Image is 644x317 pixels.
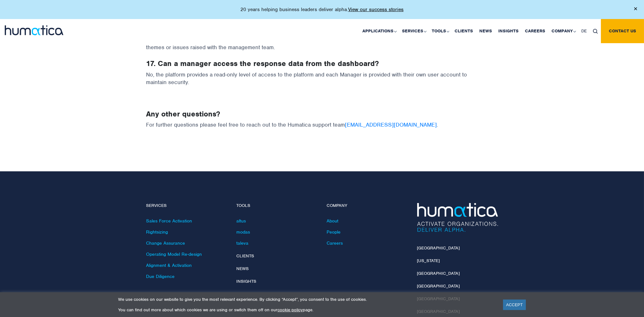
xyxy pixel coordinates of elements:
[146,59,379,68] strong: 17. Can a manager access the response data from the dashboard?
[237,203,317,208] h4: Tools
[359,19,399,43] a: Applications
[417,283,460,289] a: [GEOGRAPHIC_DATA]
[146,121,498,136] p: For further questions please feel free to reach out to the Humatica support team .
[581,28,587,34] span: DE
[118,297,495,302] p: We use cookies on our website to give you the most relevant experience. By clicking “Accept”, you...
[146,109,220,119] strong: Any other questions?
[5,25,63,35] img: logo
[146,240,185,246] a: Change Assurance
[429,19,451,43] a: Tools
[237,240,249,246] a: taleva
[417,245,460,251] a: [GEOGRAPHIC_DATA]
[146,203,227,208] h4: Services
[417,203,498,232] img: Humatica
[237,253,254,259] a: Clients
[503,300,526,310] a: ACCEPT
[451,19,476,43] a: Clients
[237,279,257,284] a: Insights
[237,229,250,235] a: modas
[237,218,246,224] a: altus
[146,251,202,257] a: Operating Model Re-design
[327,240,343,246] a: Careers
[146,218,192,224] a: Sales Force Activation
[237,266,249,271] a: News
[277,307,303,313] a: cookie policy
[417,271,460,276] a: [GEOGRAPHIC_DATA]
[146,262,192,268] a: Alignment & Activation
[146,71,498,94] p: No, the platform provides a read-only level of access to the platform and each Manager is provide...
[146,274,175,279] a: Due Diligence
[495,19,522,43] a: Insights
[399,19,429,43] a: Services
[118,307,495,313] p: You can find out more about which cookies we are using or switch them off on our page.
[601,19,644,43] a: Contact us
[240,6,404,13] p: 20 years helping business leaders deliver alpha.
[327,229,341,235] a: People
[593,29,598,34] img: search_icon
[548,19,578,43] a: Company
[327,203,408,208] h4: Company
[476,19,495,43] a: News
[146,36,498,59] p: No written responses are shared with the company or managers. Where suitable and relevant, Humati...
[146,229,168,235] a: Rightsizing
[345,121,437,128] a: [EMAIL_ADDRESS][DOMAIN_NAME]
[327,218,339,224] a: About
[522,19,548,43] a: Careers
[417,258,440,263] a: [US_STATE]
[578,19,590,43] a: DE
[348,6,404,13] a: View our success stories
